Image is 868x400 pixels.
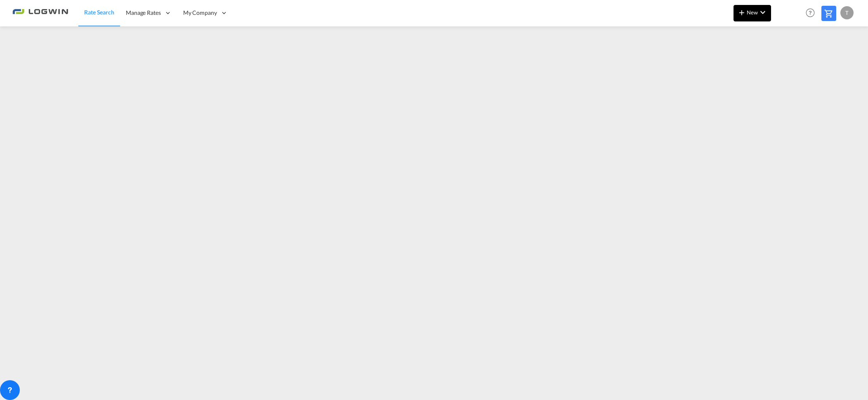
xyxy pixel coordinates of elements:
span: Rate Search [84,9,114,16]
md-icon: icon-chevron-down [758,7,768,17]
span: New [737,9,768,16]
span: Help [803,6,817,20]
img: 2761ae10d95411efa20a1f5e0282d2d7.png [12,4,68,22]
div: Help [803,6,821,21]
md-icon: icon-plus 400-fg [737,7,747,17]
span: Manage Rates [126,9,161,17]
div: T [840,6,854,19]
button: icon-plus 400-fgNewicon-chevron-down [734,5,771,21]
span: My Company [183,9,217,17]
